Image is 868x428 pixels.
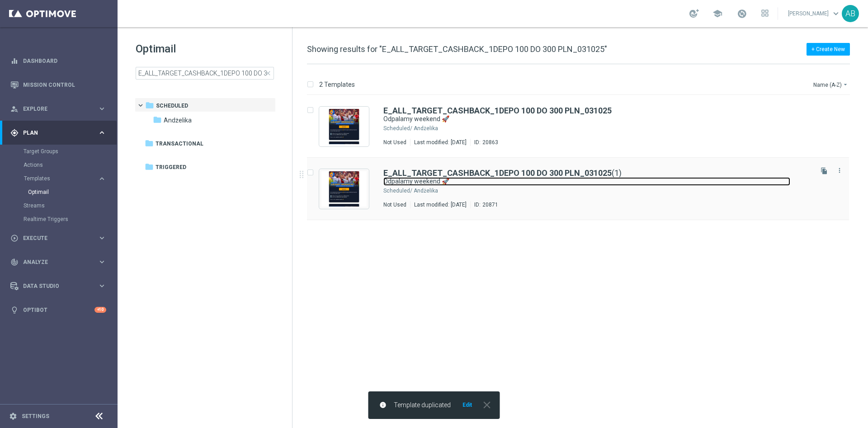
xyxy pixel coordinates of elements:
button: + Create New [807,43,850,56]
div: ID: [470,139,498,146]
div: Press SPACE to select this row. [298,158,866,220]
button: play_circle_outline Execute keyboard_arrow_right [10,235,107,242]
i: track_changes [10,258,19,266]
span: keyboard_arrow_down [831,9,841,19]
i: file_copy [821,167,828,174]
a: Realtime Triggers [24,216,94,223]
span: Showing results for "E_ALL_TARGET_CASHBACK_1DEPO 100 DO 300 PLN_031025" [307,44,607,54]
div: AB [842,5,859,22]
div: Dashboard [10,49,106,73]
div: Scheduled/Andżelika [414,125,811,132]
i: arrow_drop_down [842,81,849,88]
span: Transactional [156,140,203,148]
div: Target Groups [24,145,117,158]
button: gps_fixed Plan keyboard_arrow_right [10,129,107,136]
a: Odpalamy weekend 🚀 [383,177,790,186]
button: file_copy [818,165,830,177]
img: 20871.jpeg [321,171,367,207]
i: lightbulb [10,306,19,314]
span: Explore [23,106,98,112]
span: Data Studio [23,283,98,289]
i: play_circle_outline [10,234,19,242]
button: Name (A-Z)arrow_drop_down [812,79,850,90]
div: Scheduled/Andżelika [414,187,811,194]
div: Odpalamy weekend 🚀 [383,115,811,123]
div: Scheduled/ [383,125,412,132]
span: Plan [23,130,98,136]
img: 20863.jpeg [321,109,367,144]
div: Analyze [10,258,98,266]
div: Data Studio [10,282,98,290]
i: keyboard_arrow_right [98,258,106,266]
div: Optibot [10,298,106,322]
div: Not Used [383,201,406,208]
button: Edit [462,401,473,409]
i: equalizer [10,57,19,65]
h1: Optimail [136,42,274,56]
div: Explore [10,105,98,113]
div: Press SPACE to select this row. [298,95,866,158]
a: Mission Control [23,73,106,97]
i: keyboard_arrow_right [98,174,106,183]
div: Not Used [383,139,406,146]
i: settings [9,412,17,420]
a: Streams [24,202,94,209]
a: E_ALL_TARGET_CASHBACK_1DEPO 100 DO 300 PLN_031025 [383,107,612,115]
i: person_search [10,105,19,113]
p: 2 Templates [319,80,355,89]
i: folder [153,115,162,124]
div: 20863 [482,139,498,146]
span: close [264,70,272,77]
span: Templates [24,176,89,181]
a: Optimail [28,188,94,196]
i: keyboard_arrow_right [98,128,106,137]
button: more_vert [835,165,844,176]
div: Actions [24,158,117,172]
div: Mission Control [10,73,106,97]
a: Odpalamy weekend 🚀 [383,115,790,123]
a: [PERSON_NAME]keyboard_arrow_down [787,7,842,20]
button: person_search Explore keyboard_arrow_right [10,105,107,113]
button: Mission Control [10,81,107,89]
i: keyboard_arrow_right [98,104,106,113]
a: Target Groups [24,148,94,155]
button: track_changes Analyze keyboard_arrow_right [10,259,107,266]
div: Realtime Triggers [24,212,117,226]
button: Data Studio keyboard_arrow_right [10,282,107,290]
i: close [481,399,493,411]
div: Templates keyboard_arrow_right [24,175,107,182]
i: folder [145,162,154,171]
div: Optimail [28,185,117,199]
span: Analyze [23,259,98,265]
b: E_ALL_TARGET_CASHBACK_1DEPO 100 DO 300 PLN_031025 [383,168,612,178]
i: folder [145,101,154,110]
a: Optibot [23,298,94,322]
span: Andżelika [164,116,192,124]
div: Templates [24,172,117,199]
button: close [480,401,493,409]
a: Settings [22,414,49,419]
i: info [379,401,387,409]
i: folder [145,139,154,148]
div: equalizer Dashboard [10,57,107,65]
button: lightbulb Optibot +10 [10,306,107,314]
div: Scheduled/ [383,187,412,194]
i: keyboard_arrow_right [98,234,106,242]
i: more_vert [836,167,843,174]
div: Templates [24,176,98,181]
a: E_ALL_TARGET_CASHBACK_1DEPO 100 DO 300 PLN_031025(1) [383,169,622,177]
div: ID: [470,201,498,208]
a: Dashboard [23,49,106,73]
div: +10 [94,307,106,313]
span: school [712,9,722,19]
div: Execute [10,234,98,242]
div: Streams [24,199,117,212]
div: Plan [10,129,98,137]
